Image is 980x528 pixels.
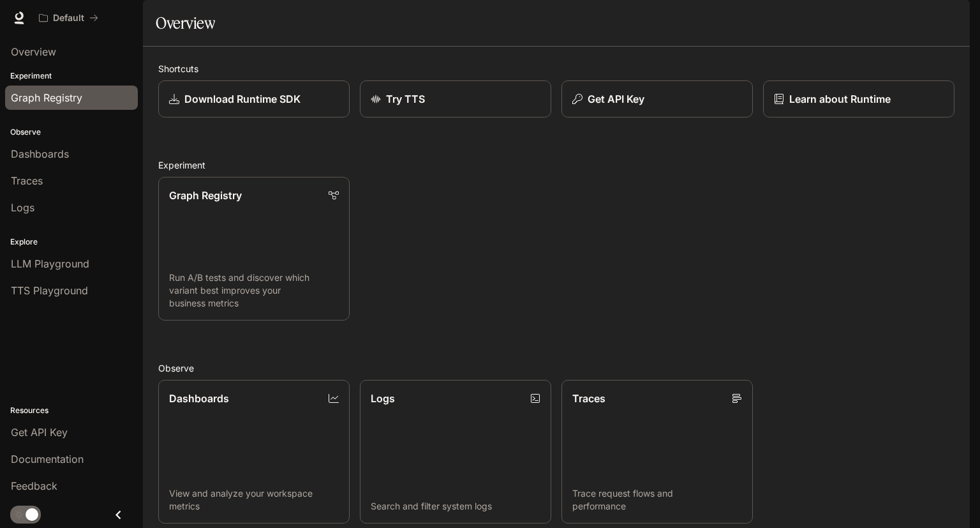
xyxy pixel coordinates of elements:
h2: Observe [158,361,954,375]
button: Get API Key [561,80,753,117]
p: Graph Registry [169,188,242,203]
a: Download Runtime SDK [158,80,350,117]
p: Trace request flows and performance [572,487,742,513]
p: Download Runtime SDK [184,91,301,107]
p: Search and filter system logs [371,500,540,513]
a: LogsSearch and filter system logs [360,380,551,524]
h2: Experiment [158,158,954,172]
p: Logs [371,391,395,406]
p: Try TTS [386,91,425,107]
a: Learn about Runtime [763,80,954,117]
p: Get API Key [588,91,644,107]
h1: Overview [156,10,215,36]
p: Dashboards [169,391,229,406]
a: DashboardsView and analyze your workspace metrics [158,380,350,524]
a: Graph RegistryRun A/B tests and discover which variant best improves your business metrics [158,177,350,321]
p: Traces [572,391,605,406]
h2: Shortcuts [158,62,954,75]
p: Run A/B tests and discover which variant best improves your business metrics [169,271,339,310]
p: Default [53,13,84,24]
a: Try TTS [360,80,551,117]
p: Learn about Runtime [789,91,891,107]
a: TracesTrace request flows and performance [561,380,753,524]
button: All workspaces [33,5,104,31]
p: View and analyze your workspace metrics [169,487,339,513]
